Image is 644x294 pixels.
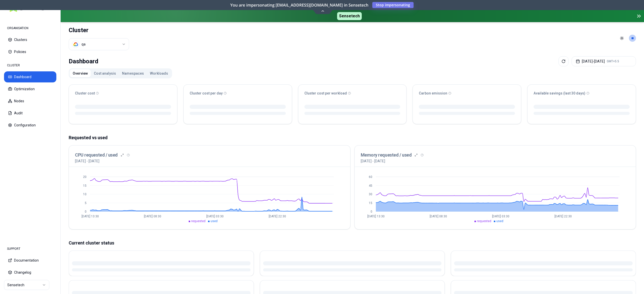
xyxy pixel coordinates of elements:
tspan: 30 [369,192,372,196]
tspan: [DATE] 22:30 [554,215,572,218]
button: Policies [4,46,56,57]
div: Cluster cost [75,91,171,96]
span: requested [477,219,491,223]
div: ORGANISATION [4,23,56,33]
tspan: [DATE] 13:30 [82,215,99,218]
button: Select a value [69,38,129,50]
button: [DATE]-[DATE]GMT+5.5 [572,56,636,66]
span: Sensetech [337,12,362,20]
button: Configuration [4,120,56,131]
button: Namespaces [119,69,147,77]
span: GMT+5.5 [607,59,619,63]
button: Changelog [4,267,56,278]
tspan: 15 [369,201,372,205]
tspan: [DATE] 03:30 [206,215,224,218]
span: used [211,219,218,223]
button: Documentation [4,255,56,266]
span: requested [191,219,206,223]
tspan: [DATE] 08:30 [144,215,161,218]
tspan: 60 [369,175,372,179]
tspan: [DATE] 03:30 [492,215,509,218]
button: Clusters [4,34,56,45]
tspan: 0 [371,210,372,213]
tspan: [DATE] 08:30 [429,215,447,218]
button: Nodes [4,95,56,107]
div: Available savings (last 30 days) [534,91,630,96]
tspan: [DATE] 22:30 [269,215,286,218]
div: SUPPORT [4,244,56,254]
tspan: 0 [85,210,87,213]
tspan: 20 [83,175,87,179]
p: [DATE] - [DATE] [75,159,99,164]
div: qa [82,42,86,47]
p: [DATE] - [DATE] [361,159,385,164]
h3: CPU requested / used [75,152,118,159]
tspan: 10 [83,192,87,196]
p: Current cluster status [69,239,636,247]
div: Dashboard [69,56,98,66]
tspan: 45 [369,184,372,187]
button: Overview [70,69,91,77]
button: Dashboard [4,71,56,82]
button: Optimization [4,83,56,94]
tspan: 15 [83,184,87,187]
div: CLUSTER [4,60,56,70]
h1: Cluster [69,26,129,34]
div: Carbon emission [419,91,515,96]
button: Audit [4,108,56,119]
tspan: [DATE] 13:30 [367,215,384,218]
div: Cluster cost per day [190,91,286,96]
button: Workloads [147,69,171,77]
button: Cost analysis [91,69,119,77]
img: gcp [73,42,78,47]
p: Requested vs used [69,134,636,141]
div: Cluster cost per workload [304,91,400,96]
span: used [496,219,503,223]
h3: Memory requested / used [361,152,412,159]
tspan: 5 [85,201,87,205]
